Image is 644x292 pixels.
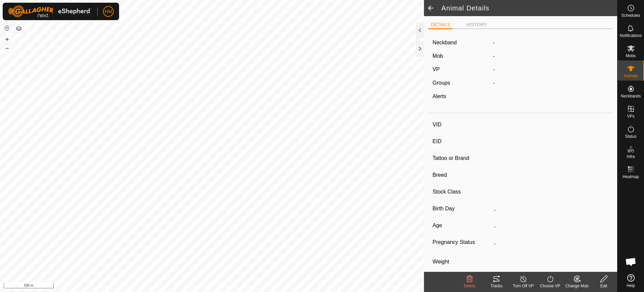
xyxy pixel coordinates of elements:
div: Choose VP [537,283,563,289]
div: Turn Off VP [510,283,537,289]
label: - [493,39,495,47]
button: + [3,35,11,43]
button: Reset Map [3,24,11,32]
button: – [3,44,11,52]
span: Schedules [621,13,640,17]
span: Infra [627,155,635,159]
label: Breed [433,171,491,179]
span: - [493,53,495,59]
span: Help [627,284,635,288]
a: Help [618,272,644,290]
label: EID [433,137,491,146]
li: DETAILS [428,21,453,29]
li: HISTORY [464,21,490,28]
span: Heatmap [623,175,639,179]
span: Mobs [626,54,636,58]
span: VPs [627,114,634,118]
div: Change Mob [563,283,590,289]
h2: Animal Details [441,4,617,12]
label: Mob [433,53,443,59]
a: Privacy Policy [185,283,211,289]
span: Animals [624,74,638,78]
label: VID [433,120,491,129]
span: Delete [464,284,476,288]
div: - [490,79,611,87]
a: Contact Us [219,283,238,289]
label: Stock Class [433,187,491,196]
label: Age [433,221,491,230]
button: Map Layers [15,25,23,33]
span: Neckbands [621,94,641,98]
label: Neckband [433,39,457,47]
span: HM [105,8,112,15]
label: Weight [433,255,491,269]
div: Open chat [621,252,641,272]
img: Gallagher Logo [8,5,92,17]
span: Notifications [620,34,642,38]
label: Birth Day [433,204,491,213]
label: Pregnancy Status [433,238,491,247]
label: VP [433,67,440,72]
label: Groups [433,80,450,86]
label: Alerts [433,93,446,99]
span: Status [625,134,636,138]
app-display-virtual-paddock-transition: - [493,67,495,72]
label: Tattoo or Brand [433,154,491,163]
div: Edit [590,283,617,289]
div: Tracks [483,283,510,289]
